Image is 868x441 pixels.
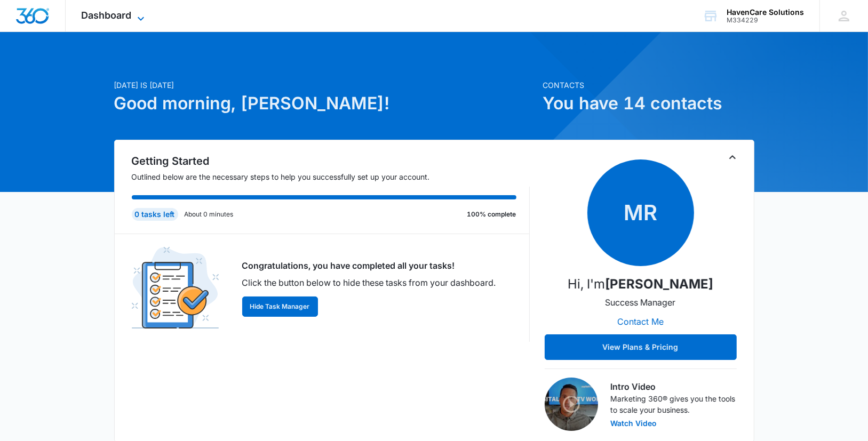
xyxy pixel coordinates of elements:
[611,420,657,427] button: Watch Video
[545,378,598,431] img: Intro Video
[727,8,804,17] div: account name
[242,296,318,317] button: Hide Task Manager
[606,296,676,309] p: Success Manager
[185,210,234,219] p: About 0 minutes
[611,393,737,415] p: Marketing 360® gives you the tools to scale your business.
[607,309,674,334] button: Contact Me
[467,210,516,219] p: 100% complete
[605,276,713,292] strong: [PERSON_NAME]
[726,151,739,164] button: Toggle Collapse
[114,91,537,116] h1: Good morning, [PERSON_NAME]!
[568,275,713,294] p: Hi, I'm
[82,10,132,21] span: Dashboard
[727,17,804,24] div: account id
[543,79,754,91] p: Contacts
[132,171,530,182] p: Outlined below are the necessary steps to help you successfully set up your account.
[587,159,694,266] span: MR
[242,276,496,289] p: Click the button below to hide these tasks from your dashboard.
[545,334,737,360] button: View Plans & Pricing
[611,380,737,393] h3: Intro Video
[543,91,754,116] h1: You have 14 contacts
[114,79,537,91] p: [DATE] is [DATE]
[132,153,530,169] h2: Getting Started
[242,259,496,272] p: Congratulations, you have completed all your tasks!
[132,208,178,221] div: 0 tasks left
